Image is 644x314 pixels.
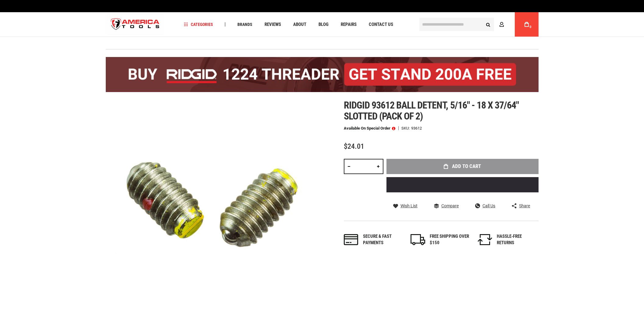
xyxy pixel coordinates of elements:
span: Share [519,204,530,208]
span: 0 [530,25,532,29]
div: Secure & fast payments [363,233,403,246]
a: Repairs [338,20,359,29]
a: store logo [106,13,165,36]
button: Search [482,19,494,30]
a: 0 [521,12,532,37]
span: $24.01 [344,142,364,151]
strong: SKU [401,126,411,130]
span: Compare [441,204,459,208]
p: Available on Special Order [344,126,395,130]
span: Contact Us [369,22,393,27]
img: America Tools [106,13,165,36]
a: Wish List [393,203,418,209]
a: Reviews [262,20,284,29]
span: Reviews [265,22,281,27]
span: Ridgid 93612 ball detent, 5/16" - 18 x 37/64" slotted (pack of 2) [344,99,519,122]
span: Brands [237,22,252,27]
a: Compare [434,203,459,209]
a: About [290,20,309,29]
img: BOGO: Buy the RIDGID® 1224 Threader (26092), get the 92467 200A Stand FREE! [106,57,539,92]
span: Call Us [482,204,495,208]
img: payments [344,234,358,245]
a: Categories [181,20,216,29]
span: About [293,22,306,27]
img: shipping [411,234,425,245]
div: FREE SHIPPING OVER $150 [430,233,469,246]
a: Contact Us [366,20,396,29]
a: Blog [316,20,331,29]
img: returns [478,234,492,245]
span: Wish List [400,204,418,208]
span: Blog [318,22,329,27]
span: Categories [184,22,213,27]
div: 93612 [411,126,422,130]
div: HASSLE-FREE RETURNS [497,233,536,246]
span: Repairs [341,22,357,27]
a: Call Us [475,203,495,209]
a: Brands [235,20,255,29]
